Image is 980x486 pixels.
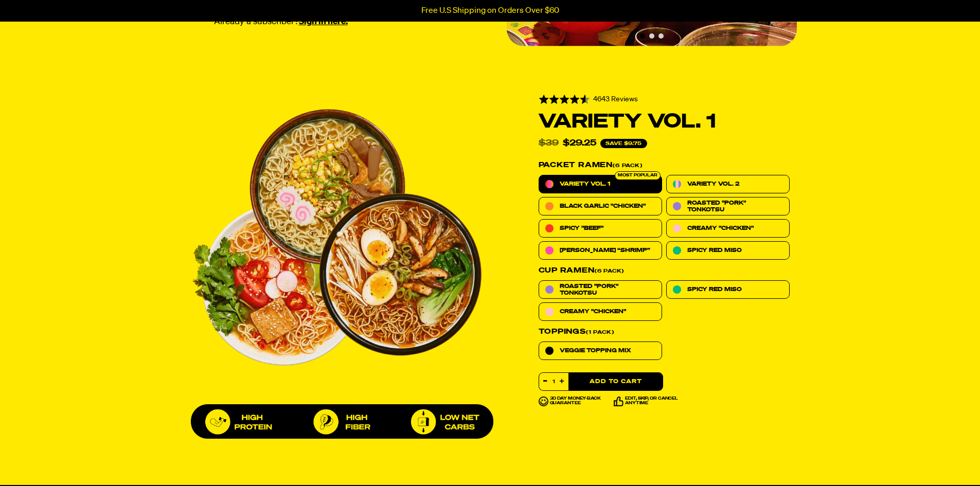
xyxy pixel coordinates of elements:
input: quantity [539,373,568,390]
p: edit, skip, or cancel anytime [625,397,681,406]
span: Veggie Topping Mix [560,347,631,354]
span: Black Garlic "Chicken" [560,203,646,209]
span: Spicy "Beef" [560,225,603,231]
label: (6 Pack) [539,267,790,274]
span: Spicy Red Miso [687,247,742,254]
label: (1 pack) [539,328,790,335]
span: [PERSON_NAME] “Shrimp” [560,247,650,254]
span: Roasted "Pork" Tonkotsu [687,200,783,213]
label: (6 Pack) [539,161,790,169]
o: Packet Ramen [539,161,613,169]
span: Variety Vol. 2 [687,181,739,187]
o: Toppings [539,328,586,335]
del: $39 [539,139,559,148]
div: Most Popular [615,171,661,180]
h1: Variety Vol. 1 [539,113,790,131]
div: $29.25 [563,139,596,148]
span: Variety Vol. 1 [560,181,610,187]
span: 4643 Reviews [593,96,638,103]
span: Spicy Red Miso [687,286,742,293]
p: Already a subscriber? [183,17,379,26]
p: 30 day money-back guarantee [550,397,606,406]
o: Cup Ramen [539,267,595,274]
p: Free U.S Shipping on Orders Over $60 [421,6,559,15]
a: Sign in here. [299,17,348,26]
span: Creamy "Chicken" [560,308,626,315]
span: Save $9.75 [600,139,647,148]
div: Carousel pagination [640,33,664,39]
button: Add to Cart [568,372,663,391]
img: Variety Vol. 1 [191,92,482,383]
span: Creamy "Chicken" [687,225,754,231]
span: Roasted "Pork" Tonkotsu [560,283,655,296]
